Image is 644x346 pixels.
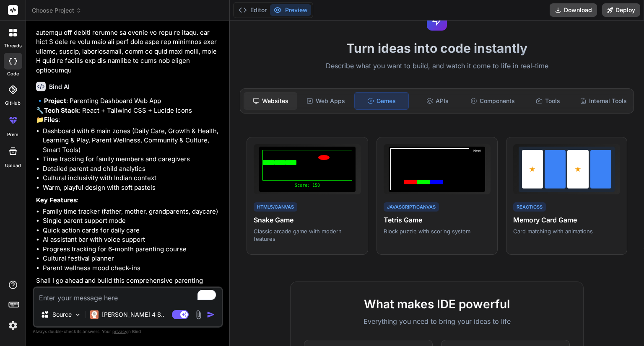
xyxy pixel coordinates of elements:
[235,41,639,56] h1: Turn ideas into code instantly
[43,245,221,254] li: Progress tracking for 6-month parenting course
[254,227,361,243] p: Classic arcade game with modern features
[384,202,439,212] div: JavaScript/Canvas
[32,6,82,15] span: Choose Project
[4,42,22,49] label: threads
[36,196,221,205] p: :
[43,263,221,273] li: Parent wellness mood check-ins
[7,131,18,138] label: prem
[43,216,221,226] li: Single parent support mode
[43,173,221,183] li: Cultural inclusivity with Indian context
[521,92,575,110] div: Tools
[550,3,597,17] button: Download
[262,182,352,188] div: Score: 150
[576,92,630,110] div: Internal Tools
[194,310,203,320] img: attachment
[44,97,66,105] strong: Project
[384,227,491,235] p: Block puzzle with scoring system
[34,288,222,303] textarea: To enrich screen reader interactions, please activate Accessibility in Grammarly extension settings
[304,295,570,313] h2: What makes IDE powerful
[43,207,221,217] li: Family time tracker (father, mother, grandparents, daycare)
[5,100,21,107] label: GitHub
[513,227,620,235] p: Card matching with animations
[254,202,297,212] div: HTML5/Canvas
[49,83,70,91] h6: Bind AI
[6,318,20,333] img: settings
[90,310,99,319] img: Claude 4 Sonnet
[44,106,79,114] strong: Tech Stack
[254,215,361,225] h4: Snake Game
[5,162,21,169] label: Upload
[43,226,221,235] li: Quick action cards for daily care
[74,311,81,318] img: Pick Models
[43,183,221,193] li: Warm, playful design with soft pastels
[7,70,19,77] label: code
[33,328,223,336] p: Always double-check its answers. Your in Bind
[36,96,221,125] p: 🔹 : Parenting Dashboard Web App 🔧 : React + Tailwind CSS + Lucide Icons 📁 :
[36,196,77,204] strong: Key Features
[43,254,221,263] li: Cultural festival planner
[44,116,58,124] strong: Files
[384,215,491,225] h4: Tetris Game
[43,155,221,164] li: Time tracking for family members and caregivers
[466,92,519,110] div: Components
[36,276,221,295] p: Shall I go ahead and build this comprehensive parenting dashboard?
[513,215,620,225] h4: Memory Card Game
[52,310,72,319] p: Source
[410,92,464,110] div: APIs
[354,92,409,110] div: Games
[270,4,311,16] button: Preview
[43,164,221,174] li: Detailed parent and child analytics
[299,92,353,110] div: Web Apps
[244,92,297,110] div: Websites
[513,202,546,212] div: React/CSS
[235,61,639,72] p: Describe what you want to build, and watch it come to life in real-time
[43,127,221,155] li: Dashboard with 6 main zones (Daily Care, Growth & Health, Learning & Play, Parent Wellness, Commu...
[304,316,570,326] p: Everything you need to bring your ideas to life
[43,235,221,245] li: AI assistant bar with voice support
[471,148,483,190] div: Next
[102,310,164,319] p: [PERSON_NAME] 4 S..
[235,4,270,16] button: Editor
[602,3,640,17] button: Deploy
[207,310,215,319] img: icon
[112,329,127,334] span: privacy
